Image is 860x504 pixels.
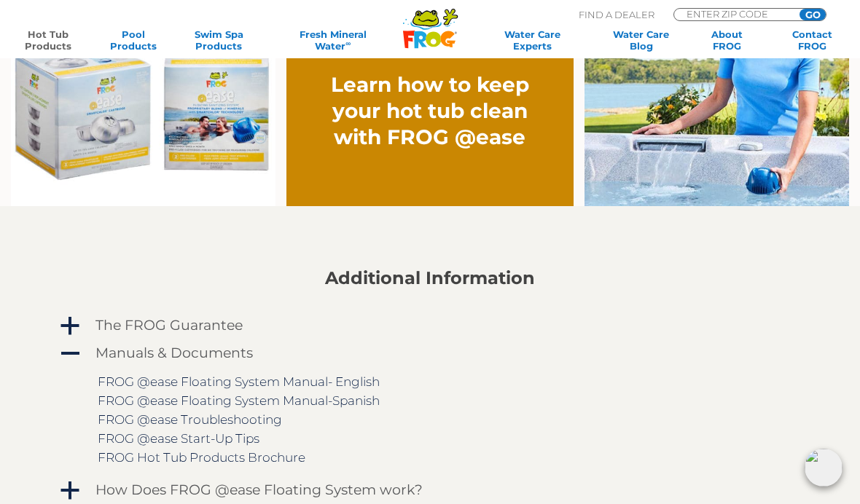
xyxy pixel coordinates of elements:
a: FROG @ease Floating System Manual-Spanish [98,393,380,408]
img: openIcon [805,449,843,487]
sup: ∞ [345,39,351,47]
h4: How Does FROG @ease Floating System work? [95,482,423,498]
h4: Manuals & Documents [95,345,253,361]
a: Fresh MineralWater∞ [271,28,395,52]
a: PoolProducts [100,28,166,52]
a: FROG Hot Tub Products Brochure [98,450,305,465]
h2: Learn how to keep your hot tub clean with FROG @ease [316,71,545,150]
a: Water CareExperts [476,28,589,52]
a: Swim SpaProducts [186,28,252,52]
h2: Additional Information [58,268,802,288]
input: Zip Code Form [685,9,783,19]
span: a [59,480,81,502]
a: Water CareBlog [608,28,674,52]
h4: The FROG Guarantee [95,318,243,334]
a: FROG @ease Start-Up Tips [98,431,259,446]
a: AboutFROG [694,28,760,52]
a: ContactFROG [779,28,845,52]
a: FROG @ease Floating System Manual- English [98,374,380,389]
a: Hot TubProducts [15,28,81,52]
a: FROG @ease Troubleshooting [98,412,282,427]
a: A Manuals & Documents [58,342,802,365]
a: a The FROG Guarantee [58,314,802,337]
a: a How Does FROG @ease Floating System work? [58,479,802,502]
span: a [59,315,81,337]
p: Find A Dealer [579,8,654,21]
span: A [59,343,81,365]
input: GO [800,9,826,20]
